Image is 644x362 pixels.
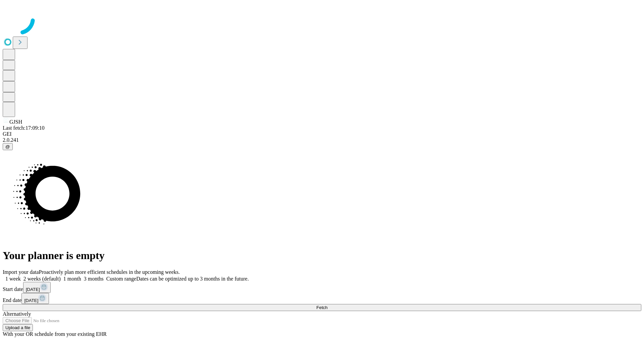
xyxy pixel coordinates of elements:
[5,144,10,149] span: @
[136,276,249,282] span: Dates can be optimized up to 3 months in the future.
[106,276,136,282] span: Custom range
[23,282,51,293] button: [DATE]
[3,137,641,143] div: 2.0.241
[3,304,641,311] button: Fetch
[3,143,13,150] button: @
[5,276,21,282] span: 1 week
[3,125,45,131] span: Last fetch: 17:09:10
[3,331,107,337] span: With your OR schedule from your existing EHR
[3,249,641,262] h1: Your planner is empty
[84,276,104,282] span: 3 months
[26,287,40,292] span: [DATE]
[23,276,61,282] span: 2 weeks (default)
[21,293,49,304] button: [DATE]
[9,119,22,125] span: GJSH
[3,324,33,331] button: Upload a file
[3,282,641,293] div: Start date
[39,269,180,275] span: Proactively plan more efficient schedules in the upcoming weeks.
[3,131,641,137] div: GEI
[3,311,31,317] span: Alternatively
[3,269,39,275] span: Import your data
[63,276,81,282] span: 1 month
[316,305,327,310] span: Fetch
[24,298,38,303] span: [DATE]
[3,293,641,304] div: End date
